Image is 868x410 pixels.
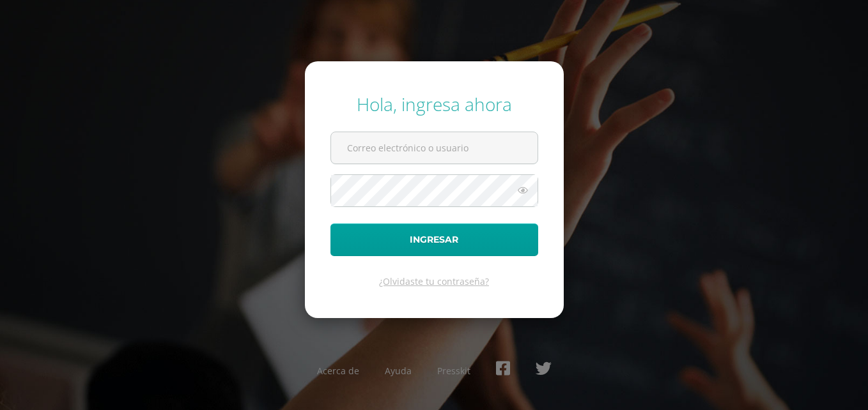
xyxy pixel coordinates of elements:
[330,92,538,116] div: Hola, ingresa ahora
[385,365,412,377] a: Ayuda
[317,365,359,377] a: Acerca de
[331,132,538,163] input: Correo electrónico o usuario
[379,275,489,287] a: ¿Olvidaste tu contraseña?
[437,365,470,377] a: Presskit
[330,224,538,256] button: Ingresar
